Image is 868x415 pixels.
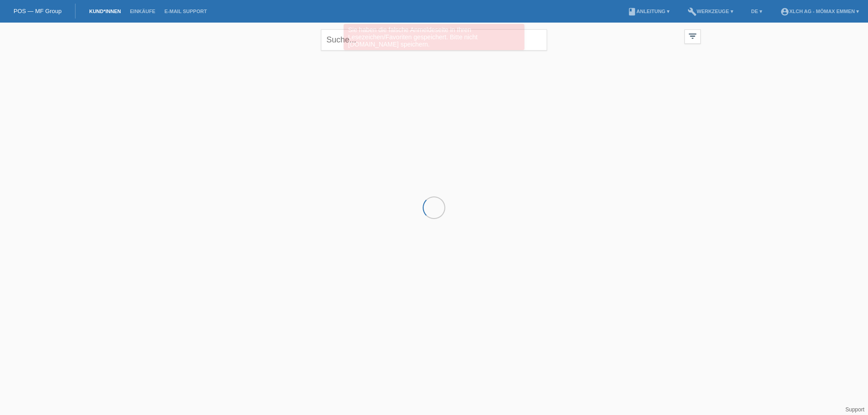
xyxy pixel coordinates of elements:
a: bookAnleitung ▾ [623,9,674,14]
a: E-Mail Support [160,9,212,14]
i: build [688,7,697,16]
a: Einkäufe [125,9,160,14]
a: account_circleXLCH AG - Mömax Emmen ▾ [776,9,863,14]
i: book [627,7,637,16]
a: DE ▾ [747,9,767,14]
a: Kund*innen [85,9,125,14]
div: Sie haben die falsche Anmeldeseite in Ihren Lesezeichen/Favoriten gespeichert. Bitte nicht [DOMAI... [344,24,524,50]
a: Support [845,406,864,413]
a: POS — MF Group [14,8,61,14]
i: account_circle [780,7,789,16]
a: buildWerkzeuge ▾ [683,9,738,14]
